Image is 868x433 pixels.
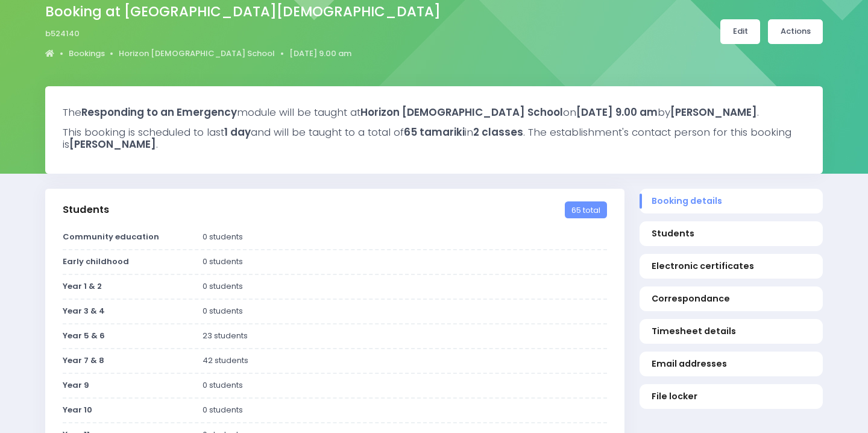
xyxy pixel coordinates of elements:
span: Correspondance [652,292,811,305]
a: Students [640,221,823,246]
div: 42 students [195,355,615,367]
h3: This booking is scheduled to last and will be taught to a total of in . The establishment's conta... [63,126,805,151]
a: Horizon [DEMOGRAPHIC_DATA] School [119,48,275,60]
span: File locker [652,390,811,403]
span: Timesheet details [652,325,811,338]
strong: Year 9 [63,379,89,391]
a: Bookings [69,48,105,60]
a: Edit [720,19,760,44]
strong: Year 5 & 6 [63,330,105,341]
strong: 2 classes [473,125,523,139]
strong: Responding to an Emergency [81,105,237,119]
strong: Year 7 & 8 [63,355,104,366]
a: Email addresses [640,352,823,376]
strong: Year 10 [63,404,92,416]
div: 0 students [195,404,615,416]
strong: 1 day [224,125,251,139]
a: Actions [768,19,823,44]
h2: Booking at [GEOGRAPHIC_DATA][DEMOGRAPHIC_DATA] [45,4,441,20]
a: Correspondance [640,286,823,311]
span: b524140 [45,28,80,40]
div: 0 students [195,256,615,268]
strong: Early childhood [63,256,129,267]
strong: 65 tamariki [404,125,465,139]
a: [DATE] 9.00 am [289,48,351,60]
h3: The module will be taught at on by . [63,106,805,118]
a: File locker [640,384,823,409]
a: Timesheet details [640,319,823,344]
div: 0 students [195,379,615,391]
strong: [PERSON_NAME] [69,137,156,151]
div: 0 students [195,280,615,292]
a: Electronic certificates [640,254,823,279]
strong: Community education [63,231,159,242]
a: Booking details [640,189,823,213]
strong: Year 1 & 2 [63,280,102,292]
span: 65 total [565,201,607,218]
span: Electronic certificates [652,260,811,273]
div: 23 students [195,330,615,342]
span: Email addresses [652,358,811,370]
strong: [DATE] 9.00 am [576,105,658,119]
strong: [PERSON_NAME] [670,105,757,119]
div: 0 students [195,305,615,317]
div: 0 students [195,231,615,243]
strong: Horizon [DEMOGRAPHIC_DATA] School [360,105,563,119]
span: Booking details [652,195,811,207]
h3: Students [63,204,109,216]
span: Students [652,227,811,240]
strong: Year 3 & 4 [63,305,105,317]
